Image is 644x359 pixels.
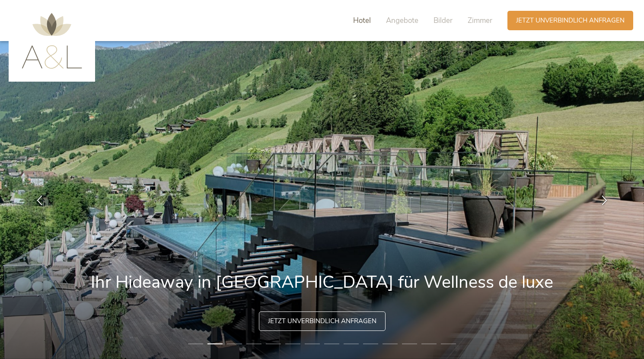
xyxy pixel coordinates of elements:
span: Angebote [386,16,418,25]
span: Jetzt unverbindlich anfragen [516,16,625,25]
span: Hotel [353,16,371,25]
span: Zimmer [468,16,492,25]
span: Jetzt unverbindlich anfragen [268,317,376,326]
img: AMONTI & LUNARIS Wellnessresort [22,13,82,69]
span: Bilder [434,16,453,25]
